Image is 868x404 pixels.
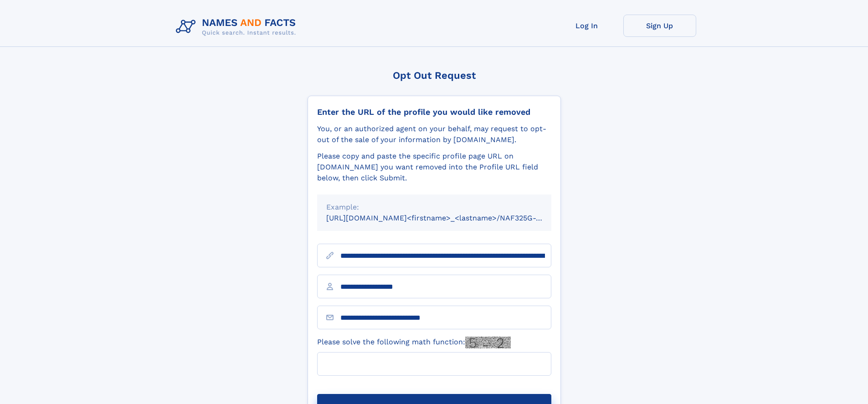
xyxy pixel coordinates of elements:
div: Opt Out Request [308,70,561,81]
a: Log In [550,15,623,37]
small: [URL][DOMAIN_NAME]<firstname>_<lastname>/NAF325G-xxxxxxxx [326,214,569,222]
label: Please solve the following math function: [317,337,511,348]
div: You, or an authorized agent on your behalf, may request to opt-out of the sale of your informatio... [317,123,551,145]
div: Please copy and paste the specific profile page URL on [DOMAIN_NAME] you want removed into the Pr... [317,151,551,184]
div: Enter the URL of the profile you would like removed [317,107,551,117]
div: Example: [326,202,542,213]
a: Sign Up [623,15,696,37]
img: Logo Names and Facts [172,15,303,39]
